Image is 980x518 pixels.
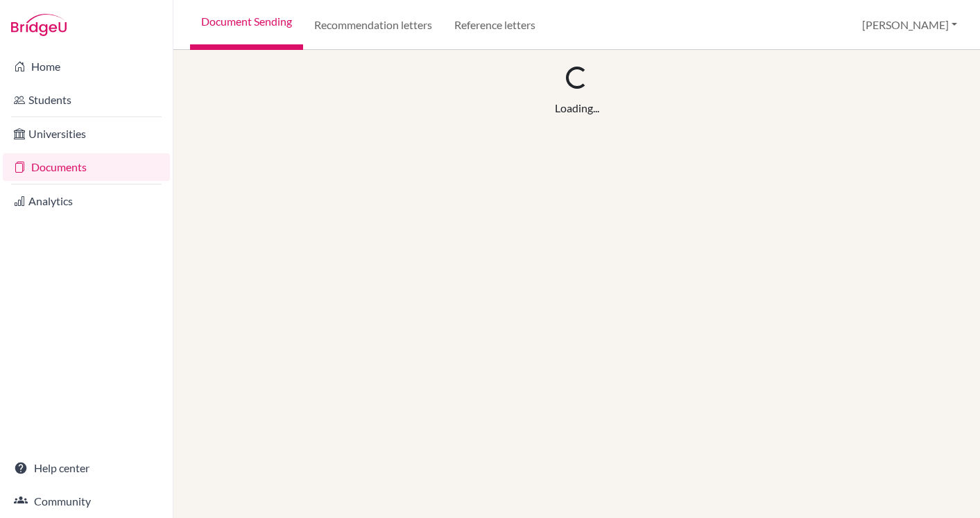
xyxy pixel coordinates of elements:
[3,53,170,80] a: Home
[3,454,170,482] a: Help center
[555,100,599,116] div: Loading...
[3,120,170,148] a: Universities
[3,86,170,114] a: Students
[11,14,67,36] img: Bridge-U
[3,187,170,215] a: Analytics
[3,153,170,181] a: Documents
[3,487,170,515] a: Community
[856,12,963,38] button: [PERSON_NAME]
